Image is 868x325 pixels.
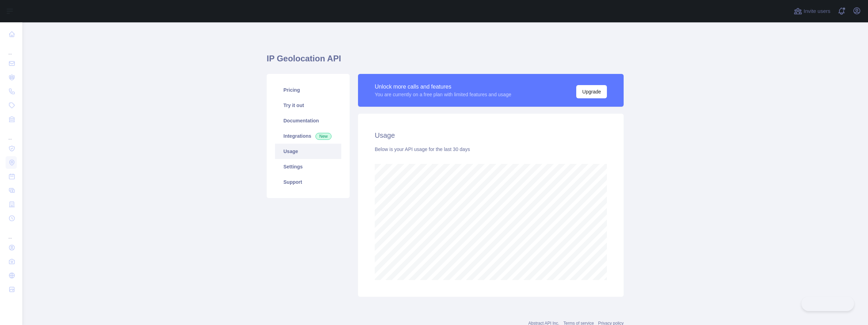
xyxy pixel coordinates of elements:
[375,146,607,153] div: Below is your API usage for the last 30 days
[275,144,341,159] a: Usage
[6,127,17,141] div: ...
[792,6,832,17] button: Invite users
[6,226,17,240] div: ...
[576,85,607,98] button: Upgrade
[275,174,341,190] a: Support
[375,91,511,98] div: You are currently on a free plan with limited features and usage
[801,296,854,311] iframe: Toggle Customer Support
[275,113,341,128] a: Documentation
[275,98,341,113] a: Try it out
[375,83,511,91] div: Unlock more calls and features
[267,53,624,70] h1: IP Geolocation API
[315,133,332,140] span: New
[6,42,17,56] div: ...
[375,130,607,140] h2: Usage
[275,82,341,98] a: Pricing
[275,128,341,144] a: Integrations New
[804,7,830,15] span: Invite users
[275,159,341,174] a: Settings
